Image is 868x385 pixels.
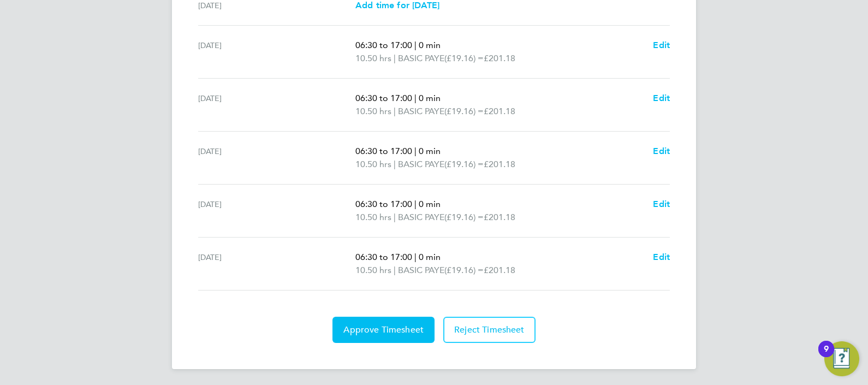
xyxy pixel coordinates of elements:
[484,159,515,169] span: £201.18
[454,324,525,335] span: Reject Timesheet
[394,53,396,63] span: |
[419,252,441,262] span: 0 min
[332,317,435,343] button: Approve Timesheet
[414,146,417,156] span: |
[653,145,670,158] a: Edit
[355,212,391,222] span: 10.50 hrs
[444,106,484,116] span: (£19.16) =
[414,252,417,262] span: |
[198,251,355,277] div: [DATE]
[444,212,484,222] span: (£19.16) =
[419,93,441,103] span: 0 min
[355,53,391,63] span: 10.50 hrs
[394,212,396,222] span: |
[653,92,670,105] a: Edit
[414,93,417,103] span: |
[398,105,444,118] span: BASIC PAYE
[484,212,515,222] span: £201.18
[653,93,670,103] span: Edit
[414,199,417,209] span: |
[394,106,396,116] span: |
[198,198,355,224] div: [DATE]
[419,146,441,156] span: 0 min
[653,39,670,52] a: Edit
[398,158,444,171] span: BASIC PAYE
[355,40,412,50] span: 06:30 to 17:00
[355,265,391,275] span: 10.50 hrs
[419,40,441,50] span: 0 min
[355,199,412,209] span: 06:30 to 17:00
[653,146,670,156] span: Edit
[653,198,670,211] a: Edit
[484,106,515,116] span: £201.18
[653,40,670,50] span: Edit
[355,252,412,262] span: 06:30 to 17:00
[444,159,484,169] span: (£19.16) =
[355,159,391,169] span: 10.50 hrs
[484,53,515,63] span: £201.18
[414,40,417,50] span: |
[653,199,670,209] span: Edit
[398,211,444,224] span: BASIC PAYE
[198,145,355,171] div: [DATE]
[653,252,670,262] span: Edit
[484,265,515,275] span: £201.18
[443,317,536,343] button: Reject Timesheet
[444,265,484,275] span: (£19.16) =
[355,93,412,103] span: 06:30 to 17:00
[398,264,444,277] span: BASIC PAYE
[355,146,412,156] span: 06:30 to 17:00
[653,251,670,264] a: Edit
[444,53,484,63] span: (£19.16) =
[343,324,424,335] span: Approve Timesheet
[419,199,441,209] span: 0 min
[824,349,829,363] div: 9
[198,39,355,65] div: [DATE]
[198,92,355,118] div: [DATE]
[398,52,444,65] span: BASIC PAYE
[355,106,391,116] span: 10.50 hrs
[824,341,859,376] button: Open Resource Center, 9 new notifications
[394,159,396,169] span: |
[394,265,396,275] span: |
